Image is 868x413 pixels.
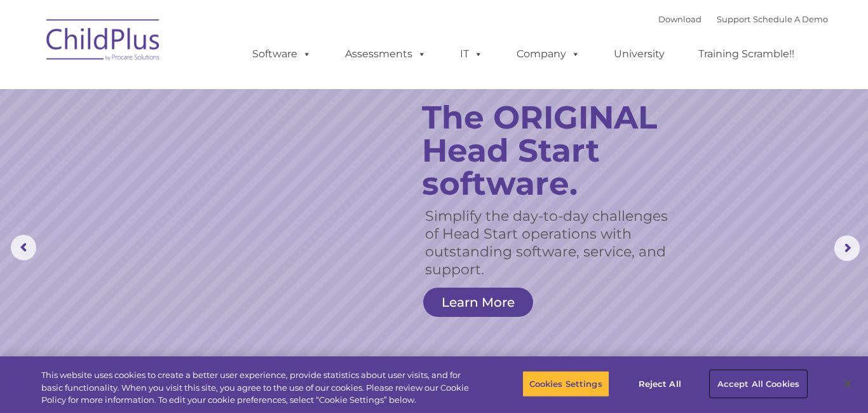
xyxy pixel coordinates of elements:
a: University [601,41,677,67]
button: Close [834,370,862,398]
div: This website uses cookies to create a better user experience, provide statistics about user visit... [41,369,477,407]
a: Training Scramble!! [686,41,807,67]
a: Download [658,14,702,24]
rs-layer: The ORIGINAL Head Start software. [422,101,693,200]
a: Learn More [423,288,533,317]
a: IT [447,41,496,67]
button: Reject All [620,370,700,397]
a: Company [504,41,593,67]
span: Phone number [177,136,231,146]
button: Accept All Cookies [710,370,806,397]
font: | [658,14,828,24]
rs-layer: Simplify the day-to-day challenges of Head Start operations with outstanding software, service, a... [425,207,679,279]
a: Assessments [332,41,439,67]
a: Schedule A Demo [753,14,828,24]
a: Software [240,41,324,67]
img: ChildPlus by Procare Solutions [40,10,167,74]
button: Cookies Settings [522,370,609,397]
span: Last name [177,84,215,94]
a: Support [717,14,750,24]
